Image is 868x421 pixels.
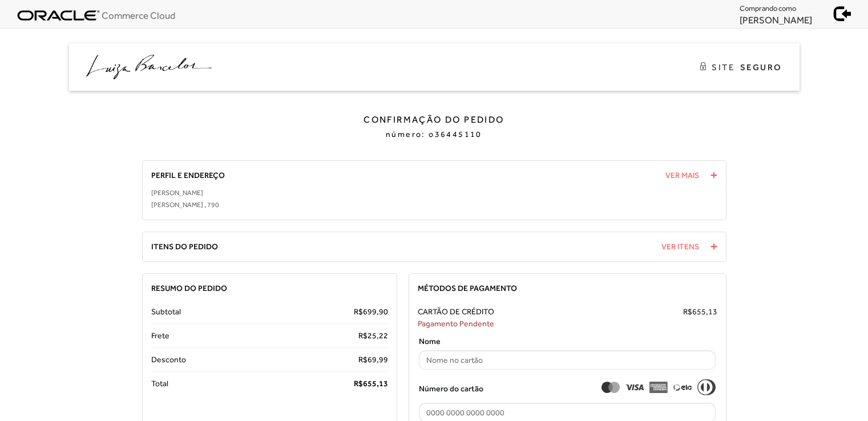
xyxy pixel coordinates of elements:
[379,331,388,340] span: 22
[354,307,363,316] span: R$
[419,383,483,395] span: Número do cartão
[419,335,441,347] label: Nome
[740,4,796,13] span: Comprando como
[151,378,168,390] span: Total
[740,61,782,73] span: SEGURO
[363,379,379,388] span: 655,
[708,307,717,316] span: 13
[379,379,388,388] span: 13
[151,284,227,293] span: Resumo do Pedido
[151,330,169,342] span: Frete
[419,350,716,370] input: Nome no cartão
[692,307,708,316] span: 655,
[17,10,100,21] img: oracle_logo.svg
[354,379,363,388] span: R$
[712,61,734,73] span: SITE
[102,10,175,21] span: Commerce Cloud
[86,55,212,79] img: Luiza Barcelos
[364,114,504,125] span: Confirmação do Pedido
[151,354,186,366] span: Desconto
[358,331,368,340] span: R$
[683,307,692,316] span: R$
[740,14,812,26] span: [PERSON_NAME]
[151,201,203,209] span: [PERSON_NAME]
[418,306,494,318] span: Cartão de Crédito
[368,355,379,364] span: 69,
[151,242,218,251] span: Itens do Pedido
[379,355,388,364] span: 99
[358,355,368,364] span: R$
[386,129,426,139] span: número:
[379,307,388,316] span: 90
[151,306,181,318] span: Subtotal
[363,307,379,316] span: 699,
[151,189,203,197] span: [PERSON_NAME]
[661,241,699,253] span: Ver Itens
[204,201,219,209] span: , 790
[368,331,379,340] span: 25,
[429,129,482,139] span: o36445110
[665,169,699,181] span: Ver Mais
[418,284,517,293] span: Métodos de Pagamento
[418,318,717,330] div: Pagamento Pendente
[151,171,225,180] span: Perfil e Endereço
